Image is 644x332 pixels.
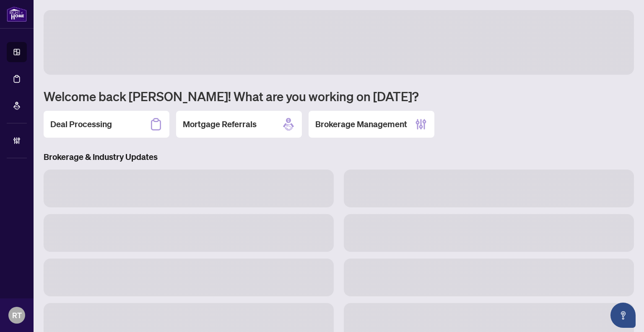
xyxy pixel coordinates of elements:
button: Open asap [610,303,636,328]
h1: Welcome back [PERSON_NAME]! What are you working on [DATE]? [44,88,634,104]
span: RT [12,309,22,321]
h3: Brokerage & Industry Updates [44,151,634,163]
h2: Deal Processing [50,118,112,130]
img: logo [7,6,27,22]
h2: Brokerage Management [315,118,407,130]
h2: Mortgage Referrals [183,118,257,130]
